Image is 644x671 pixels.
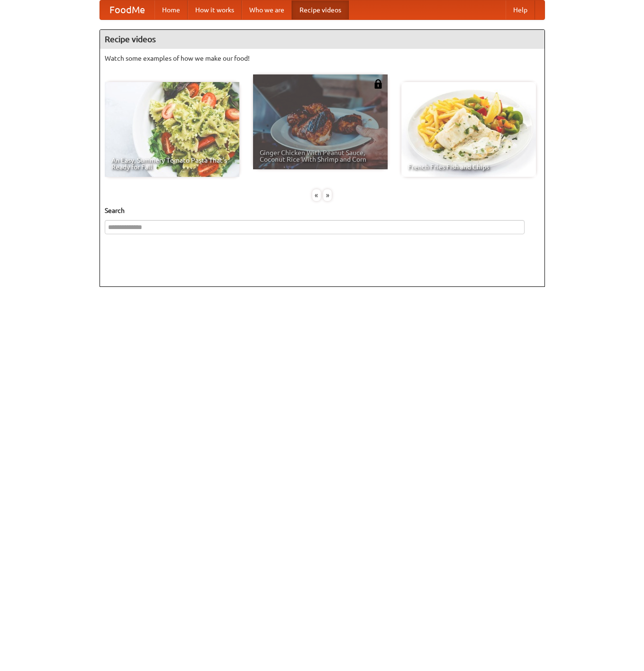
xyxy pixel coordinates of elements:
span: An Easy, Summery Tomato Pasta That's Ready for Fall [111,157,233,170]
a: Home [154,0,188,19]
a: Help [506,0,535,19]
a: Who we are [242,0,292,19]
a: FoodMe [100,0,154,19]
span: French Fries Fish and Chips [408,164,529,170]
div: » [323,189,332,201]
p: Watch some examples of how we make our food! [105,54,540,63]
img: 483408.png [373,79,383,89]
a: Recipe videos [292,0,349,19]
h5: Search [105,206,540,215]
h4: Recipe videos [100,30,544,49]
a: How it works [188,0,242,19]
a: French Fries Fish and Chips [401,82,536,177]
a: An Easy, Summery Tomato Pasta That's Ready for Fall [105,82,239,177]
div: « [312,189,321,201]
